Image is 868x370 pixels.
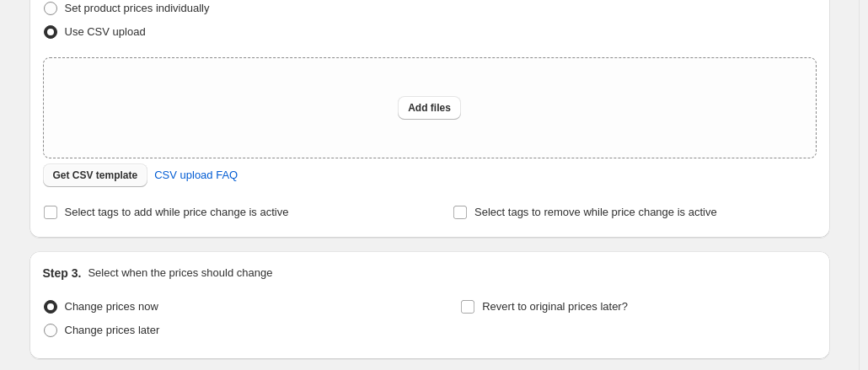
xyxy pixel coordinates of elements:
[43,265,82,282] h2: Step 3.
[65,25,146,38] span: Use CSV upload
[65,300,158,313] span: Change prices now
[65,324,160,336] span: Change prices later
[53,169,138,182] span: Get CSV template
[398,96,461,120] button: Add files
[65,2,210,14] span: Set product prices individually
[474,206,717,218] span: Select tags to remove while price change is active
[65,206,289,218] span: Select tags to add while price change is active
[43,164,148,187] button: Get CSV template
[154,167,238,184] span: CSV upload FAQ
[88,265,272,282] p: Select when the prices should change
[482,300,628,313] span: Revert to original prices later?
[408,101,451,115] span: Add files
[144,162,248,189] a: CSV upload FAQ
